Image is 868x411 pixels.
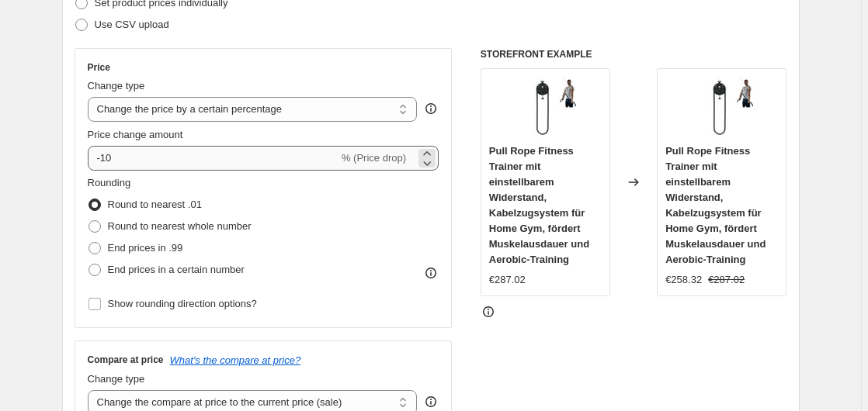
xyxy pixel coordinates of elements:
[481,48,787,60] h6: STOREFRONT EXAMPLE
[691,77,753,139] img: 31RuqVS_-2L_80x.jpg
[514,77,576,139] img: 31RuqVS_-2L_80x.jpg
[108,199,202,210] span: Round to nearest .01
[88,80,145,92] span: Change type
[423,394,439,409] div: help
[88,129,183,140] span: Price change amount
[665,272,702,288] div: €258.32
[95,19,169,30] span: Use CSV upload
[665,145,766,265] span: Pull Rope Fitness Trainer mit einstellbarem Widerstand, Kabelzugsystem für Home Gym, fördert Musk...
[108,298,257,309] span: Show rounding direction options?
[108,264,245,275] span: End prices in a certain number
[170,354,301,366] button: What's the compare at price?
[88,146,339,171] input: -15
[489,272,526,288] div: €287.02
[88,373,145,385] span: Change type
[708,272,745,288] strike: €287.02
[489,145,589,265] span: Pull Rope Fitness Trainer mit einstellbarem Widerstand, Kabelzugsystem für Home Gym, fördert Musk...
[423,101,439,116] div: help
[342,152,406,164] span: % (Price drop)
[88,354,164,366] h3: Compare at price
[108,220,252,232] span: Round to nearest whole number
[88,177,131,188] span: Rounding
[88,61,110,74] h3: Price
[108,242,183,254] span: End prices in .99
